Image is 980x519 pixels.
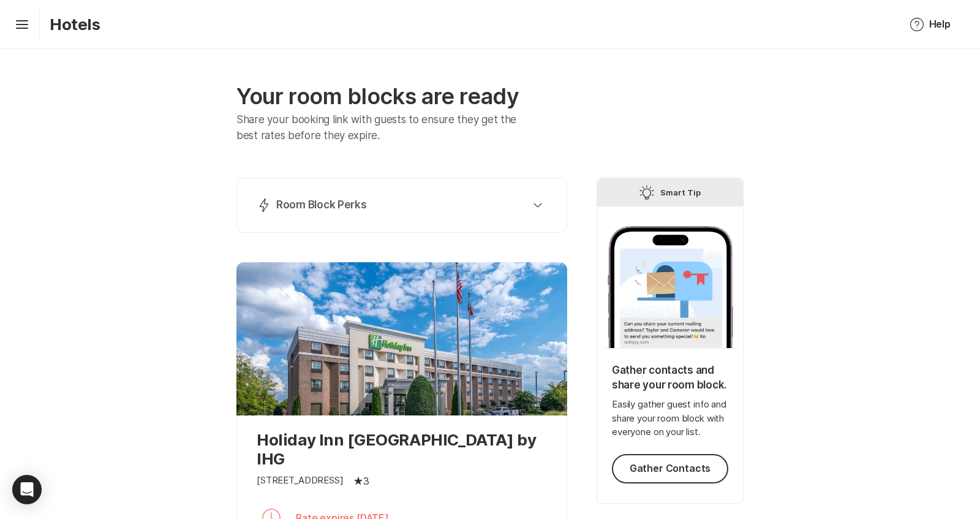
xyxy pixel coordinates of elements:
p: Gather contacts and share your room block. [612,363,728,393]
p: Your room blocks are ready [236,83,567,110]
p: Share your booking link with guests to ensure they get the best rates before they expire. [236,112,535,143]
p: Holiday Inn [GEOGRAPHIC_DATA] by IHG [257,430,547,468]
p: [STREET_ADDRESS] [257,474,344,488]
div: Open Intercom Messenger [12,475,42,504]
p: Hotels [50,15,100,34]
p: Easily gather guest info and share your room block with everyone on your list. [612,398,728,439]
p: Room Block Perks [276,198,367,213]
button: Gather Contacts [612,454,728,483]
p: 3 [363,474,369,488]
p: Smart Tip [660,185,701,200]
button: Help [895,10,965,39]
button: Room Block Perks [252,193,552,218]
